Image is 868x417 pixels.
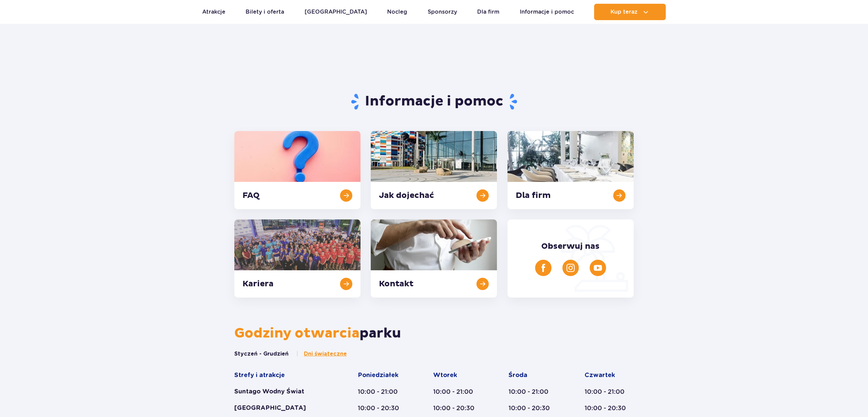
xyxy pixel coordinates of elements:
img: YouTube [594,264,602,272]
button: Styczeń - Grudzień [234,350,289,358]
div: 10:00 - 20:30 [585,404,634,412]
div: 10:00 - 21:00 [358,388,407,396]
div: Środa [509,371,558,379]
button: Dni świąteczne [296,350,347,358]
a: Atrakcje [202,4,225,20]
a: Informacje i pomoc [520,4,574,20]
span: Godziny otwarcia [234,325,359,342]
div: 10:00 - 21:00 [433,388,482,396]
span: Obserwuj nas [541,241,600,251]
img: Instagram [567,264,575,272]
div: Strefy i atrakcje [234,371,332,379]
a: [GEOGRAPHIC_DATA] [305,4,367,20]
div: Czwartek [585,371,634,379]
button: Kup teraz [594,4,666,20]
div: 10:00 - 21:00 [509,388,558,396]
span: Kup teraz [610,9,637,15]
h1: Informacje i pomoc [234,93,634,111]
h2: parku [234,325,634,342]
span: Dni świąteczne [304,350,347,358]
img: Facebook [539,264,547,272]
a: Nocleg [387,4,407,20]
div: Wtorek [433,371,482,379]
div: 10:00 - 20:30 [509,404,558,412]
div: Suntago Wodny Świat [234,388,332,396]
a: Bilety i oferta [246,4,284,20]
div: 10:00 - 20:30 [358,404,407,412]
div: 10:00 - 20:30 [433,404,482,412]
div: Poniedziałek [358,371,407,379]
div: [GEOGRAPHIC_DATA] [234,404,332,412]
div: 10:00 - 21:00 [585,388,634,396]
a: Sponsorzy [428,4,457,20]
a: Dla firm [477,4,499,20]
